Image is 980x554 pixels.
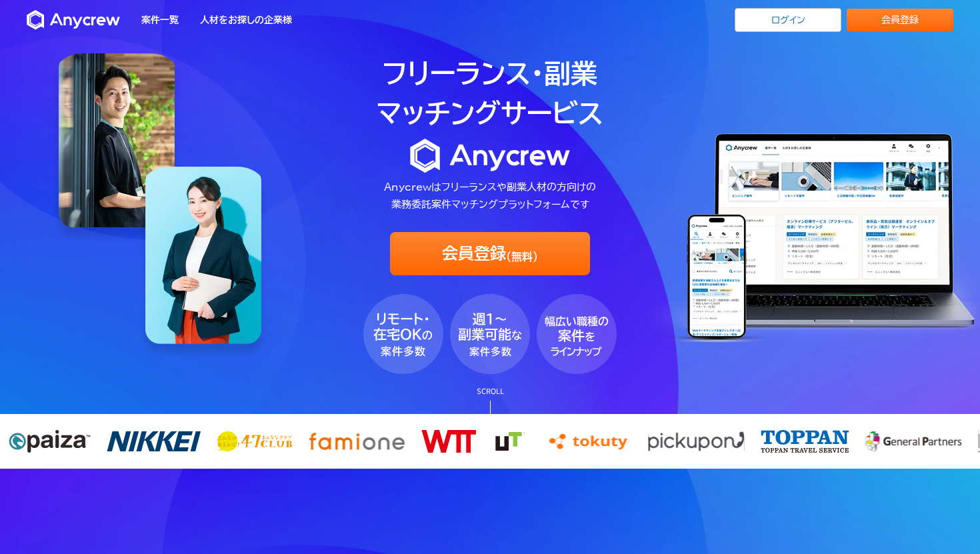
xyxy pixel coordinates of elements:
img: fv_bubble2 [450,294,530,374]
img: Anycrew [27,10,120,30]
img: famione [308,430,405,453]
a: ログイン [735,8,841,32]
img: fv_bubble3 [537,294,617,374]
img: toppan [760,430,849,453]
img: logo [410,139,570,173]
span: 会員登録 [442,244,506,263]
p: SCROLL [473,387,507,395]
img: pickupon [647,430,744,453]
img: ut [491,430,528,453]
a: 案件一覧 [141,15,179,25]
a: 会員登録(無料) [390,232,590,275]
img: paiza [8,430,90,453]
h1: フリーランス・副業 マッチングサービス [363,53,617,133]
a: 会員登録 [847,9,953,31]
p: Anycrewはフリーランスや副業人材の方向けの 業務委託案件マッチングプラットフォームです [363,179,617,214]
img: nikkei [106,431,201,451]
img: m-out inc. [865,430,961,453]
img: fv_bubble1 [363,294,443,374]
img: 47club [217,431,292,451]
img: wtt [421,430,475,453]
img: tokuty [544,430,631,453]
a: 人材をお探しの企業様 [200,15,292,25]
